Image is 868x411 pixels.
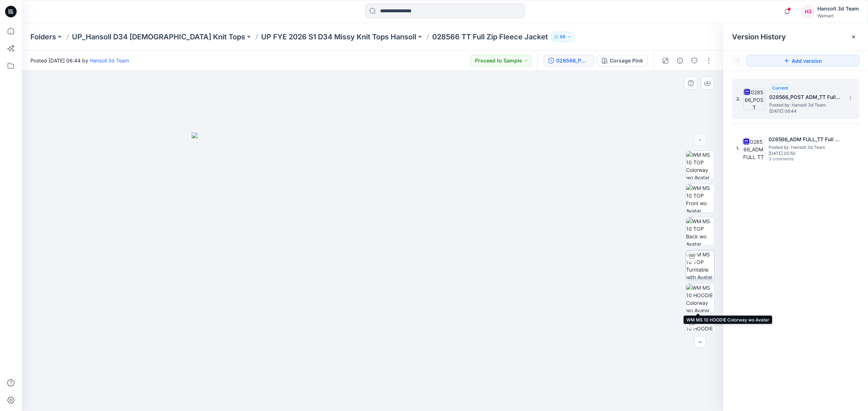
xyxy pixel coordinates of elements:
div: Hansoll 3d Team [817,4,859,13]
span: Posted by: Hansoll 3d Team [769,144,841,151]
a: UP FYE 2026 S1 D34 Missy Knit Tops Hansoll [261,32,416,42]
a: UP_Hansoll D34 [DEMOGRAPHIC_DATA] Knit Tops [72,32,245,42]
button: Details [674,55,686,66]
a: Folders [30,32,56,42]
img: WM MS 10 HOODIE Colorway wo Avatar [686,284,714,312]
button: Corsage Pink [597,55,648,66]
span: Posted by: Hansoll 3d Team [769,101,842,109]
div: Corsage Pink [610,57,643,65]
h5: 028566_POST ADM_TT Full Zip Fleece [769,93,842,101]
img: 028566_ADM FULL_TT Full Zip Fleece Jacket [743,138,764,159]
img: WM MS 10 TOP Front wo Avatar [686,184,714,212]
p: 028566 TT Full Zip Fleece Jacket [432,32,548,42]
button: Add version [746,55,859,66]
button: Close [851,34,856,40]
img: eyJhbGciOiJIUzI1NiIsImtpZCI6IjAiLCJzbHQiOiJzZXMiLCJ0eXAiOiJKV1QifQ.eyJkYXRhIjp7InR5cGUiOiJzdG9yYW... [192,133,553,411]
img: WM MS 10 TOP Colorway wo Avatar [686,151,714,179]
img: WM MS 10 TOP Turntable with Avatar [686,251,714,279]
div: 028566_POST ADM_TT Full Zip Fleece [556,57,590,65]
button: Show Hidden Versions [732,55,744,66]
img: 028566_POST ADM_TT Full Zip Fleece [743,88,765,110]
p: 66 [560,33,566,41]
button: 028566_POST ADM_TT Full Zip Fleece [544,55,594,66]
span: [DATE] 05:50 [769,151,841,156]
button: 66 [551,32,575,42]
img: WM MS 10 HOODIE Turntable with Avatar [686,317,714,345]
h5: 028566_ADM FULL_TT Full Zip Fleece Jacket [769,135,841,144]
span: Version History [732,33,786,41]
span: [DATE] 06:44 [769,109,842,114]
a: Hansoll 3d Team [90,57,129,64]
span: Current [772,85,788,91]
span: 3 comments [769,156,819,162]
img: WM MS 10 TOP Back wo Avatar [686,217,714,246]
span: Posted [DATE] 06:44 by [30,57,129,64]
div: Walmart [817,13,859,18]
span: 1. [736,145,740,152]
span: 2. [736,96,740,102]
div: H3 [801,5,814,18]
